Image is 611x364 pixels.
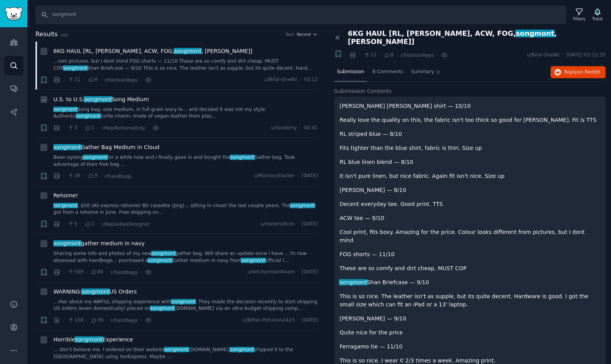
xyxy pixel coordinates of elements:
span: [DATE] [302,269,318,276]
span: · [80,220,81,228]
span: songmont [83,155,108,160]
span: Submission Contents [334,87,392,95]
span: songmont [174,48,202,54]
span: u/materialtron [260,221,295,228]
span: · [140,316,142,324]
a: ...rom pictures, but I dont mind FOG shorts — 11/10 These are so comfy and dirt cheap. MUST COPso... [53,58,318,72]
span: · [86,268,88,276]
span: u/Bitter-Pollution2423 [243,317,294,324]
a: ... don’t believe me. I ordered on their websitesongmont[DOMAIN_NAME].songmontshipped it to the [... [53,346,318,360]
span: u/Bilal-OneNil [264,76,297,83]
p: These are so comfy and dirt cheap. MUST COP [340,264,600,273]
span: Submission [337,69,364,76]
span: [DATE] [302,172,318,179]
p: [PERSON_NAME] — 9/10 [340,315,600,323]
div: Sort [286,32,294,37]
span: · [100,76,102,84]
span: · [148,124,150,132]
button: Track [590,7,606,23]
span: r/FashionReps [104,77,138,83]
span: · [97,220,99,228]
span: 569 [67,269,83,276]
span: r/handbags [111,270,138,275]
span: [DATE] [302,221,318,228]
span: songmont [290,203,315,208]
p: ACW tee — 9/10 [340,214,600,222]
a: Been eyeingsongmontfor a while now and I finally gave in and bought thesongmontGather bag. Took a... [53,154,318,168]
p: This is so nice. The leather isn't as supple, but its quite decent. Hardware is good. I got the s... [340,292,600,309]
span: 26 [67,172,80,179]
span: gather medium in navy [53,239,145,248]
span: 1 [85,221,94,228]
span: songmont [150,306,175,311]
a: Sharing some info and photos of my newsongmontgather bag. Will share an update once I have ...’m ... [53,250,318,264]
span: songmont [83,96,112,102]
span: songmont [81,288,110,295]
span: r/FashionReps [401,53,434,58]
span: · [437,51,438,59]
span: · [80,124,81,132]
span: · [396,51,398,59]
span: · [379,51,381,59]
span: songmont [53,107,78,112]
p: FOG shorts — 11/10 [340,250,600,258]
span: 100 [60,33,68,37]
span: on Reddit [577,69,600,75]
span: · [562,52,564,59]
span: · [298,221,299,228]
a: songmont- $50 (Ali express rehome) BV cassette (Jing)... sitting in closet the last couple years.... [53,202,318,216]
span: 8 Comments [372,69,403,76]
p: Fits tighter than the blue shirt, fabric is thin. Size up [340,144,600,152]
span: · [140,268,142,276]
span: songmont [53,144,81,150]
a: songmontSong bag, size medium, in full grain ivory le... and decided it was not my style. Authent... [53,106,318,120]
span: · [63,316,65,324]
span: songmont [151,251,176,256]
span: · [97,124,99,132]
div: Track [592,16,603,21]
a: U.S. to U.S.songmontSong Medium [53,95,149,104]
a: songmontgather medium in navy [53,239,145,248]
span: 158 [67,317,83,324]
span: · [298,269,299,276]
span: Reply [564,69,600,76]
span: songmont [241,258,266,263]
span: · [298,317,299,324]
span: 3 [67,125,77,132]
span: U.S. to U.S. Song Medium [53,95,149,104]
span: Gather Bag Medium in Cloud [53,143,159,151]
span: songmont [515,30,555,37]
span: songmont [339,279,368,285]
img: GummySearch logo [5,7,23,21]
button: Recent [297,32,318,37]
span: 03:12 [304,76,318,83]
a: songmontGather Bag Medium in Cloud [53,143,159,151]
span: songmont [53,203,78,208]
span: · [100,172,102,180]
span: 6KG HAUL [RL, [PERSON_NAME], ACW, FOG, , [PERSON_NAME]] [348,30,606,46]
span: 00:41 [304,125,318,132]
span: · [63,172,65,180]
span: [DATE] 03:12:25 [567,52,606,59]
span: WARNING: US Orders [53,288,137,296]
span: · [86,316,88,324]
p: [PERSON_NAME] [PERSON_NAME] shirt — 10/10 [340,102,600,110]
span: songmont [74,336,103,343]
button: Replyon Reddit [551,66,606,79]
p: RL striped blue — 8/10 [340,130,600,138]
a: HorriblesongmontExperience [53,336,133,344]
a: ...rlier about my AWFUL shipping experience withsongmont. They made the decision recently to star... [53,299,318,312]
span: u/witchymoonbeam [247,269,294,276]
p: Really love the quality on this, the fabric isn't too thick so good for [PERSON_NAME]. Fit is TTS [340,116,600,124]
p: It isn't pure linen, but nice fabric. Again fit isn't nice. Size up [340,172,600,180]
span: r/handbags [104,174,131,179]
span: 1 [85,125,94,132]
span: songmont [53,240,81,246]
span: Summary [411,69,434,76]
a: Rehome! [53,192,78,200]
span: · [63,268,65,276]
span: songmont [171,299,196,304]
span: · [359,51,361,59]
a: 6KG HAUL [RL, [PERSON_NAME], ACW, FOG,songmont, [PERSON_NAME]] [53,47,252,55]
